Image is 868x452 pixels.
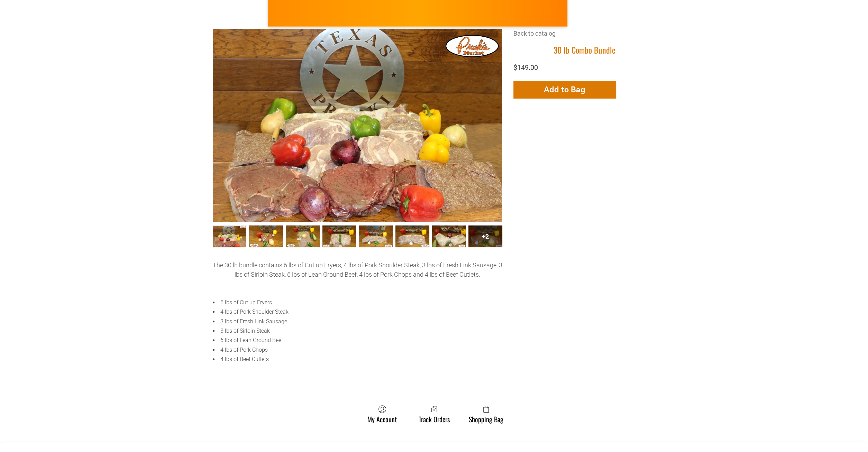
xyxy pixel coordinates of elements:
li: 4 lbs of Beef Cutlets [213,356,502,363]
span: Add to Bag [544,84,585,94]
h1: 30 lb Combo Bundle [513,45,656,55]
a: 30 lb Combo Bundle003 2 [286,225,320,247]
a: 30 lb Combo Bundle007 6 [432,225,466,247]
a: Back to catalog [513,30,556,37]
a: Shopping Bag [465,405,507,423]
a: Track Orders [415,405,453,423]
a: 30 lb Combo Bundle004 3 [322,225,356,247]
li: 4 lbs of Pork Shoulder Steak [213,308,502,316]
li: 6 lbs of Lean Ground Beef [213,336,502,344]
p: The 30 lb bundle contains 6 lbs of Cut up Fryers, 4 lbs of Pork Shoulder Steak, 3 lbs of Fresh Li... [213,260,502,279]
a: 30 lb Combo Bundle006 5 [395,225,429,247]
span: [PERSON_NAME] MARKET [564,6,700,17]
button: Add to Bag [513,81,616,98]
div: Breadcrumbs [513,29,656,45]
img: 30 lb Combo Bundle [213,29,502,222]
a: 30 lb Combo Bundle005 4 [359,225,393,247]
a: My Account [364,405,400,423]
li: 4 lbs of Pork Chops [213,346,502,354]
li: 6 lbs of Cut up Fryers [213,299,502,306]
a: 30 lb Combo Bundle002 1 [249,225,283,247]
li: 3 lbs of Fresh Link Sausage [213,318,502,325]
a: 30 lb Combo Bundle 0 [212,225,246,247]
li: 3 lbs of Sirloin Steak [213,327,502,335]
div: +2 [468,225,502,247]
span: $149.00 [513,63,538,72]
